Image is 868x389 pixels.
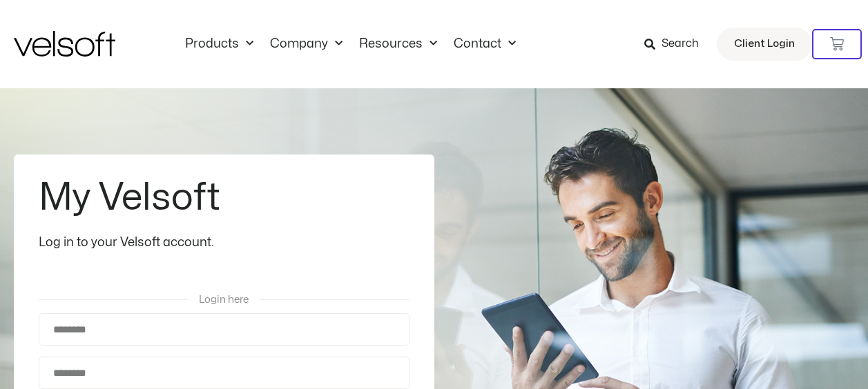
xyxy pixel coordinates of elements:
[199,295,249,305] span: Login here
[177,37,524,52] nav: Menu
[662,35,699,53] span: Search
[351,37,445,52] a: ResourcesMenu Toggle
[445,37,524,52] a: ContactMenu Toggle
[39,179,409,217] h2: My Velsoft
[644,32,708,56] a: Search
[717,28,812,61] a: Client Login
[734,35,795,53] span: Client Login
[39,233,409,252] div: Log in to your Velsoft account.
[14,31,115,57] img: Velsoft Training Materials
[177,37,262,52] a: ProductsMenu Toggle
[262,37,351,52] a: CompanyMenu Toggle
